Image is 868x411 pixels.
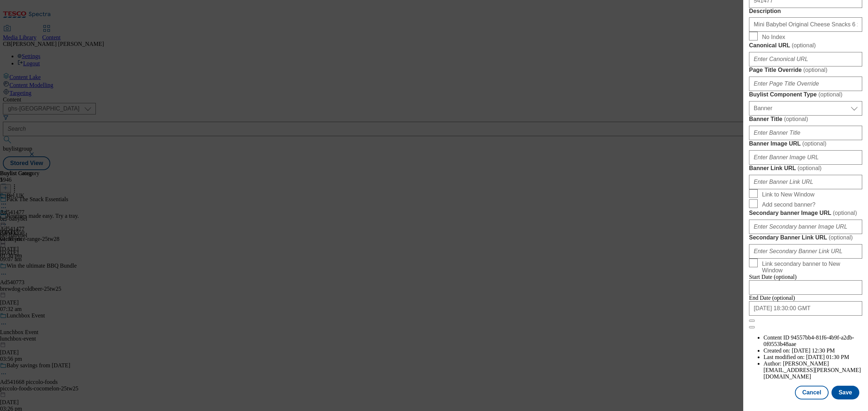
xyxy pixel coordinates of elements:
[763,334,862,347] li: Content ID
[749,150,862,165] input: Enter Banner Image URL
[763,360,861,380] span: [PERSON_NAME][EMAIL_ADDRESS][PERSON_NAME][DOMAIN_NAME]
[749,209,862,217] label: Secondary banner Image URL
[749,220,862,234] input: Enter Secondary banner Image URL
[795,386,828,399] button: Cancel
[818,91,843,98] span: ( optional )
[749,77,862,91] input: Enter Page Title Override
[762,261,859,274] span: Link secondary banner to New Window
[749,42,862,49] label: Canonical URL
[749,175,862,189] input: Enter Banner Link URL
[806,354,849,360] span: [DATE] 01:30 PM
[784,116,808,122] span: ( optional )
[762,34,785,40] span: No Index
[831,386,859,399] button: Save
[749,320,755,322] button: Close
[802,140,826,147] span: ( optional )
[749,295,795,301] span: End Date (optional)
[749,244,862,259] input: Enter Secondary Banner Link URL
[763,334,854,347] span: 94557bb4-81f6-4b9f-a2db-0f0553b48aae
[763,360,862,380] li: Author:
[833,210,857,216] span: ( optional )
[749,301,862,316] input: Enter Date
[749,116,862,123] label: Banner Title
[792,347,835,354] span: [DATE] 12:30 PM
[749,8,862,14] label: Description
[763,354,862,360] li: Last modified on:
[749,52,862,66] input: Enter Canonical URL
[749,234,862,241] label: Secondary Banner Link URL
[792,42,816,48] span: ( optional )
[797,165,822,171] span: ( optional )
[749,17,862,32] input: Enter Description
[749,280,862,295] input: Enter Date
[762,202,816,208] span: Add second banner?
[803,67,827,73] span: ( optional )
[749,165,862,172] label: Banner Link URL
[829,234,853,241] span: ( optional )
[762,191,814,198] span: Link to New Window
[749,66,862,74] label: Page Title Override
[763,347,862,354] li: Created on:
[749,91,862,98] label: Buylist Component Type
[749,126,862,140] input: Enter Banner Title
[749,140,862,147] label: Banner Image URL
[749,274,797,280] span: Start Date (optional)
